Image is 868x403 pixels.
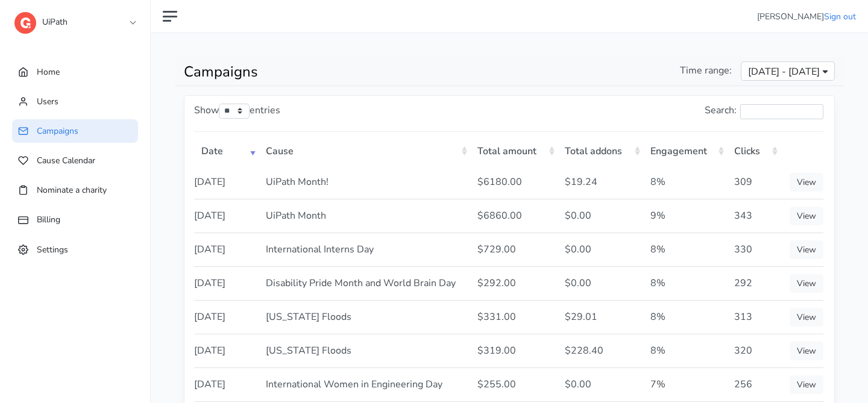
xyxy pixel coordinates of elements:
td: [DATE] [194,334,259,367]
td: $6180.00 [470,166,557,199]
label: Search: [705,103,823,119]
td: 256 [727,367,780,401]
td: 330 [727,233,780,266]
td: 313 [727,300,780,334]
td: [DATE] [194,367,259,401]
a: Sign out [824,11,856,22]
label: Show entries [194,103,280,119]
a: Campaigns [12,119,138,143]
td: [US_STATE] Floods [259,300,471,334]
img: logo-dashboard-4662da770dd4bea1a8774357aa970c5cb092b4650ab114813ae74da458e76571.svg [14,12,36,34]
td: $6860.00 [470,199,557,233]
a: View [790,308,823,326]
td: [DATE] [194,233,259,266]
td: 8% [643,166,728,199]
a: Cause Calendar [12,149,138,172]
th: Cause: activate to sort column ascending [259,135,471,166]
span: Nominate a charity [37,184,107,196]
input: Search: [740,104,823,119]
span: Home [37,66,60,78]
td: $0.00 [558,266,643,300]
td: [DATE] [194,166,259,199]
a: UiPath [14,8,135,30]
td: $0.00 [558,233,643,266]
td: 343 [727,199,780,233]
span: Users [37,96,58,107]
th: Clicks: activate to sort column ascending [727,135,780,166]
a: View [790,274,823,293]
td: $228.40 [558,334,643,367]
span: Campaigns [37,125,78,137]
th: Total amount: activate to sort column ascending [470,135,557,166]
td: 8% [643,233,728,266]
td: $19.24 [558,166,643,199]
a: Settings [12,238,138,261]
td: UiPath Month [259,199,471,233]
a: Billing [12,208,138,231]
th: Engagement: activate to sort column ascending [643,135,728,166]
th: Date: activate to sort column ascending [194,135,259,166]
a: Nominate a charity [12,178,138,202]
a: View [790,207,823,225]
a: Home [12,60,138,84]
td: $729.00 [470,233,557,266]
td: $255.00 [470,367,557,401]
td: [DATE] [194,199,259,233]
td: $331.00 [470,300,557,334]
span: Settings [37,243,68,255]
td: $292.00 [470,266,557,300]
span: Cause Calendar [37,155,95,166]
td: Disability Pride Month and World Brain Day [259,266,471,300]
td: 9% [643,199,728,233]
td: 309 [727,166,780,199]
td: 8% [643,334,728,367]
td: $319.00 [470,334,557,367]
li: [PERSON_NAME] [757,10,856,23]
a: View [790,240,823,259]
td: [DATE] [194,266,259,300]
td: $0.00 [558,367,643,401]
span: [DATE] - [DATE] [748,64,820,79]
span: Time range: [680,63,732,78]
td: UiPath Month! [259,166,471,199]
td: 320 [727,334,780,367]
td: International Women in Engineering Day [259,367,471,401]
td: International Interns Day [259,233,471,266]
a: View [790,375,823,394]
a: View [790,342,823,360]
td: [DATE] [194,300,259,334]
td: 7% [643,367,728,401]
select: Showentries [219,104,250,119]
span: Billing [37,214,60,225]
td: 8% [643,300,728,334]
td: $29.01 [558,300,643,334]
h1: Campaigns [184,63,500,81]
a: Users [12,90,138,113]
td: 8% [643,266,728,300]
th: Total addons: activate to sort column ascending [558,135,643,166]
a: View [790,173,823,192]
td: $0.00 [558,199,643,233]
td: [US_STATE] Floods [259,334,471,367]
td: 292 [727,266,780,300]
